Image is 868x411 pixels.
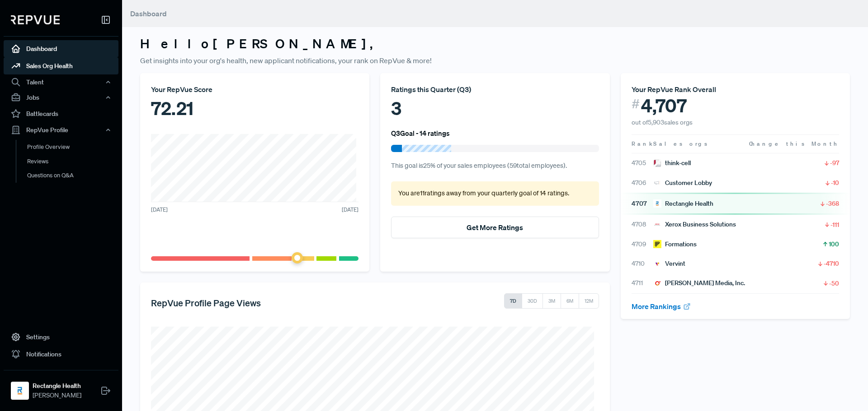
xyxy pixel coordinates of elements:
span: 4705 [632,158,653,168]
img: Customer Lobby [653,179,661,187]
button: 12M [579,293,599,309]
span: 4710 [632,259,653,268]
a: Sales Org Health [4,57,118,74]
button: 6M [561,293,579,309]
span: 4707 [632,199,653,208]
img: Vervint [653,260,661,268]
div: think-cell [653,158,691,168]
span: 4709 [632,240,653,249]
div: Customer Lobby [653,178,712,188]
a: Settings [4,328,118,346]
img: Formations [653,240,661,248]
span: [DATE] [151,206,168,214]
img: RepVue [11,15,60,24]
button: Talent [4,74,118,90]
span: # [632,95,640,113]
div: [PERSON_NAME] Media, Inc. [653,278,745,288]
h3: Hello [PERSON_NAME] , [140,36,850,51]
span: -111 [830,220,839,229]
p: Get insights into your org's health, new applicant notifications, your rank on RepVue & more! [140,55,850,66]
img: Rectangle Health [653,199,661,208]
span: -50 [829,279,839,288]
span: Dashboard [130,9,167,18]
button: Get More Ratings [391,217,599,238]
span: 4,707 [641,95,687,116]
span: Change this Month [749,140,839,148]
span: 4708 [632,220,653,229]
img: think-cell [653,159,661,167]
button: 3M [542,293,561,309]
p: You are 11 ratings away from your quarterly goal of 14 ratings . [398,189,591,199]
img: Xerox Business Solutions [653,221,661,229]
a: Battlecards [4,105,118,122]
span: [DATE] [342,206,359,214]
a: Rectangle HealthRectangle Health[PERSON_NAME] [4,370,118,404]
div: Ratings this Quarter ( Q3 ) [391,84,599,95]
span: [PERSON_NAME] [33,391,81,400]
a: Profile Overview [16,140,131,154]
h6: Q3 Goal - 14 ratings [391,129,450,137]
a: Dashboard [4,40,118,57]
a: More Rankings [632,302,691,311]
button: 7D [504,293,522,309]
p: This goal is 25 % of your sales employees ( 59 total employees). [391,161,599,171]
strong: Rectangle Health [33,381,81,391]
span: Rank [632,140,653,148]
span: -368 [826,199,839,208]
img: O'Reilly Media, Inc. [653,279,661,287]
button: Jobs [4,90,118,105]
div: Xerox Business Solutions [653,220,736,229]
div: Rectangle Health [653,199,713,208]
div: Your RepVue Score [151,84,359,95]
span: Your RepVue Rank Overall [632,85,716,94]
h5: RepVue Profile Page Views [151,297,261,308]
div: 72.21 [151,95,359,122]
span: -97 [830,158,839,167]
span: -10 [831,178,839,187]
div: Formations [653,240,697,249]
span: 4706 [632,178,653,188]
span: 100 [829,240,839,249]
span: -4710 [824,259,839,268]
div: 3 [391,95,599,122]
a: Questions on Q&A [16,168,131,183]
span: 4711 [632,278,653,288]
a: Reviews [16,154,131,169]
button: RepVue Profile [4,122,118,138]
div: Vervint [653,259,685,268]
button: 30D [522,293,543,309]
img: Rectangle Health [13,383,27,398]
a: Notifications [4,346,118,363]
span: out of 5,903 sales orgs [632,118,693,126]
span: Sales orgs [653,140,709,148]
